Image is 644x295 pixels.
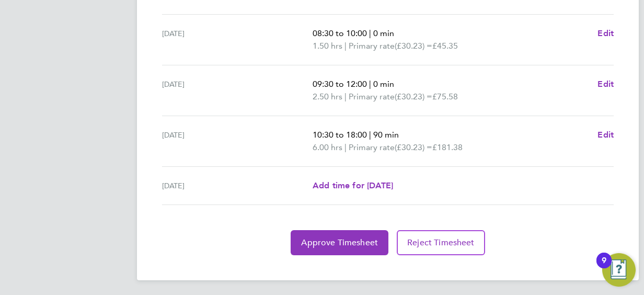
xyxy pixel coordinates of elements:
[313,130,367,140] span: 10:30 to 18:00
[301,237,378,248] span: Approve Timesheet
[162,179,313,192] div: [DATE]
[313,28,367,38] span: 08:30 to 10:00
[597,130,614,140] span: Edit
[369,79,371,89] span: |
[432,92,458,101] span: £75.58
[162,129,313,154] div: [DATE]
[313,41,342,51] span: 1.50 hrs
[313,79,367,89] span: 09:30 to 12:00
[597,129,614,141] a: Edit
[313,92,342,101] span: 2.50 hrs
[344,92,347,101] span: |
[373,79,394,89] span: 0 min
[395,142,432,152] span: (£30.23) =
[597,79,614,89] span: Edit
[313,142,342,152] span: 6.00 hrs
[597,28,614,38] span: Edit
[373,130,399,140] span: 90 min
[395,41,432,51] span: (£30.23) =
[344,142,347,152] span: |
[397,230,485,255] button: Reject Timesheet
[407,237,475,248] span: Reject Timesheet
[313,180,393,190] span: Add time for [DATE]
[602,253,636,287] button: Open Resource Center, 9 new notifications
[373,28,394,38] span: 0 min
[369,130,371,140] span: |
[162,27,313,52] div: [DATE]
[313,179,393,192] a: Add time for [DATE]
[432,142,463,152] span: £181.38
[602,260,606,274] div: 9
[597,27,614,40] a: Edit
[349,90,395,103] span: Primary rate
[344,41,347,51] span: |
[162,78,313,103] div: [DATE]
[369,28,371,38] span: |
[349,141,395,154] span: Primary rate
[395,92,432,101] span: (£30.23) =
[349,40,395,52] span: Primary rate
[432,41,458,51] span: £45.35
[291,230,388,255] button: Approve Timesheet
[597,78,614,90] a: Edit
